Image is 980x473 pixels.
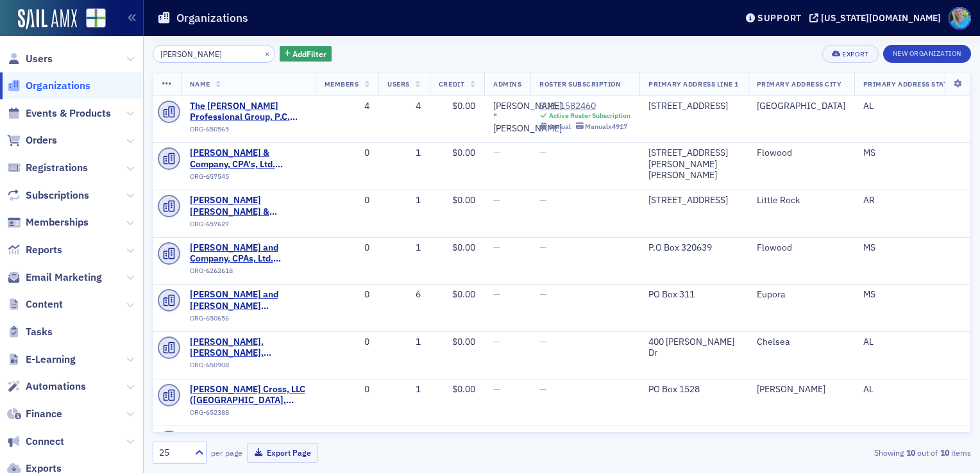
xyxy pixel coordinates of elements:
[648,431,739,442] div: [STREET_ADDRESS]
[757,289,845,301] div: Eupora
[26,435,64,449] span: Connect
[176,10,248,26] h1: Organizations
[387,336,421,348] div: 1
[190,195,307,217] span: Bell Foster Johnson & Watkins, LLP (Little Rock, AR)
[7,270,102,285] a: Email Marketing
[190,361,307,374] div: ORG-650908
[452,242,475,253] span: $0.00
[822,45,878,63] button: Export
[190,147,307,170] span: Watkins & Company, CPA's, Ltd. (Flowood, MS)
[190,336,307,359] span: Boardman, Carr, Bennett, Watkins, Hill & Gamble, P.C. (Chelsea, AL)
[190,172,307,185] div: ORG-657545
[863,101,952,112] div: AL
[190,125,307,138] div: ORG-650565
[863,242,952,254] div: MS
[325,195,370,206] div: 0
[190,195,307,217] a: [PERSON_NAME] [PERSON_NAME] & [PERSON_NAME], LLP ([GEOGRAPHIC_DATA], [GEOGRAPHIC_DATA])
[190,242,307,265] span: Watkins and Company, CPAs, Ltd. (Flowood, MS)
[7,215,89,229] a: Memberships
[26,161,88,175] span: Registrations
[493,79,521,88] span: Admins
[757,384,845,395] div: [PERSON_NAME]
[190,336,307,359] a: [PERSON_NAME], [PERSON_NAME], [PERSON_NAME], [PERSON_NAME], [PERSON_NAME] & [PERSON_NAME], P.C. (...
[387,101,421,112] div: 4
[648,384,739,395] div: PO Box 1528
[387,147,421,159] div: 1
[7,106,111,120] a: Events & Products
[325,79,359,88] span: Members
[493,288,500,300] span: —
[211,447,242,458] label: per page
[18,9,77,29] img: SailAMX
[387,384,421,395] div: 1
[325,242,370,254] div: 0
[190,79,210,88] span: Name
[7,353,76,367] a: E-Learning
[493,194,500,206] span: —
[247,443,318,463] button: Export Page
[439,79,464,88] span: Credit
[7,379,86,394] a: Automations
[7,161,88,175] a: Registrations
[539,242,546,253] span: —
[949,7,971,29] span: Profile
[26,52,53,66] span: Users
[26,79,90,93] span: Organizations
[809,13,945,22] button: [US_STATE][DOMAIN_NAME]
[190,384,307,406] a: [PERSON_NAME] Cross, LLC ([GEOGRAPHIC_DATA], [GEOGRAPHIC_DATA])
[325,336,370,348] div: 0
[863,431,952,442] div: MS
[452,336,475,347] span: $0.00
[493,336,500,347] span: —
[26,133,57,147] span: Orders
[757,336,845,348] div: Chelsea
[757,431,845,442] div: [GEOGRAPHIC_DATA]
[757,12,802,24] div: Support
[190,267,307,279] div: ORG-6262618
[26,215,89,229] span: Memberships
[539,79,621,88] span: Roster Subscription
[539,194,546,206] span: —
[539,101,630,112] a: SUB-1582460
[153,45,275,63] input: Search…
[26,243,62,257] span: Reports
[648,101,739,112] div: [STREET_ADDRESS]
[262,47,273,59] button: ×
[190,220,307,233] div: ORG-657627
[539,336,546,347] span: —
[26,270,102,285] span: Email Marketing
[648,147,739,181] div: [STREET_ADDRESS][PERSON_NAME][PERSON_NAME]
[648,195,739,206] div: [STREET_ADDRESS]
[325,147,370,159] div: 0
[7,435,64,449] a: Connect
[539,383,546,395] span: —
[7,133,57,147] a: Orders
[190,314,307,327] div: ORG-650656
[452,288,475,300] span: $0.00
[7,79,90,93] a: Organizations
[387,195,421,206] div: 1
[7,325,53,339] a: Tasks
[863,147,952,159] div: MS
[190,242,307,265] a: [PERSON_NAME] and Company, CPAs, Ltd. (Flowood, MS)
[325,431,370,442] div: 0
[190,147,307,170] a: [PERSON_NAME] & Company, CPA's, Ltd. (Flowood, MS)
[387,79,410,88] span: Users
[7,188,89,203] a: Subscriptions
[493,101,562,135] a: [PERSON_NAME] "[PERSON_NAME]
[539,288,546,300] span: —
[26,379,86,394] span: Automations
[648,79,739,88] span: Primary Address Line 1
[539,430,546,442] span: —
[863,79,952,88] span: Primary Address State
[292,48,326,60] span: Add Filter
[757,242,845,254] div: Flowood
[648,336,739,359] div: 400 [PERSON_NAME] Dr
[863,289,952,301] div: MS
[821,12,941,24] div: [US_STATE][DOMAIN_NAME]
[707,447,971,458] div: Showing out of items
[190,289,307,311] a: [PERSON_NAME] and [PERSON_NAME] ([PERSON_NAME], [GEOGRAPHIC_DATA])
[190,408,307,421] div: ORG-652388
[493,383,500,395] span: —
